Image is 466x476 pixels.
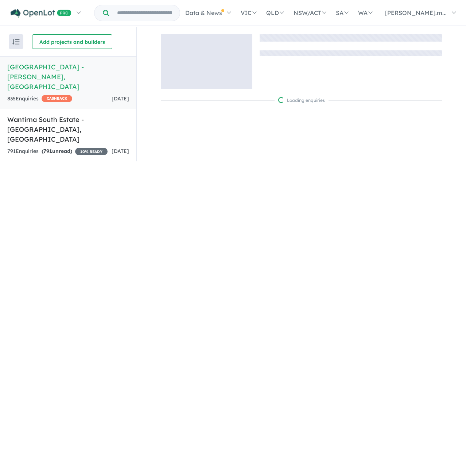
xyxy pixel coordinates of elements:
span: 791 [43,148,52,154]
img: sort.svg [12,39,20,45]
strong: ( unread) [42,148,72,154]
h5: Wantirna South Estate - [GEOGRAPHIC_DATA] , [GEOGRAPHIC_DATA] [7,115,129,144]
div: 835 Enquir ies [7,95,72,103]
img: Openlot PRO Logo White [11,9,71,18]
h5: [GEOGRAPHIC_DATA] - [PERSON_NAME] , [GEOGRAPHIC_DATA] [7,62,129,92]
div: Loading enquiries [278,97,325,104]
span: CASHBACK [42,95,72,102]
span: [DATE] [112,148,129,154]
span: [DATE] [112,95,129,102]
span: [PERSON_NAME].m... [385,9,447,16]
div: 791 Enquir ies [7,147,108,156]
span: 10 % READY [75,148,108,155]
input: Try estate name, suburb, builder or developer [110,5,178,21]
button: Add projects and builders [32,34,112,49]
